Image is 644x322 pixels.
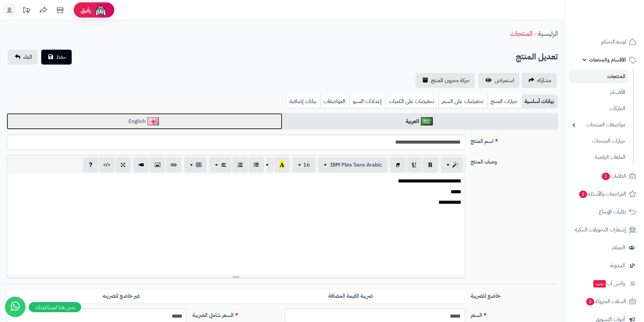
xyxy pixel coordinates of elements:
span: لوحة التحكم [601,37,626,47]
a: الماركات [569,101,629,116]
h2: تعديل المنتج [516,50,558,64]
span: جديد [593,280,606,288]
button: 16 [292,157,315,172]
span: استعراض [495,76,514,84]
a: المنتجات [510,28,532,39]
span: حفظ [56,53,66,61]
a: الغاء [8,50,38,65]
span: 2 [586,298,594,305]
span: 16 [303,161,310,169]
a: المراجعات والأسئلة2 [569,186,640,202]
label: ضريبة القيمة المضافة [236,289,465,303]
span: العملاء [612,243,625,252]
a: تخفيضات على الكميات [386,95,438,108]
a: مواصفات المنتجات [569,118,629,132]
a: خيارات المنتجات [569,134,629,148]
span: 2 [579,191,587,198]
span: المدونة [610,261,625,270]
label: وصف المنتج [468,155,560,166]
button: IBM Plex Sans Arabic [318,157,387,172]
img: ai-face.png [94,3,108,17]
a: English [7,113,282,130]
a: تخفيضات على السعر [438,95,487,108]
a: خيارات المنتج [487,95,522,108]
span: الطلبات [601,171,626,181]
a: استعراض [478,73,520,88]
span: وآتس آب [593,279,625,288]
label: السعر [468,308,560,319]
label: غير خاضع للضريبه [7,289,236,303]
span: حركة مخزون المنتج [431,76,470,84]
a: طلبات الإرجاع [569,204,640,220]
a: وآتس آبجديد [569,275,640,292]
span: طلبات الإرجاع [599,207,626,217]
span: مشاركه [537,76,551,84]
span: إشعارات التحويلات البنكية [575,225,626,234]
a: المنتجات [569,70,629,83]
label: اسم المنتج [468,134,560,145]
label: السعر شامل الضريبة [190,308,282,319]
span: 1 [602,173,610,180]
span: الأقسام والمنتجات [589,55,626,65]
a: تحديثات المنصة [18,3,35,19]
a: المواصفات [320,95,350,108]
a: الملفات الرقمية [569,150,629,165]
a: العملاء [569,240,640,256]
a: السلات المتروكة2 [569,293,640,309]
a: الطلبات1 [569,168,640,184]
img: العربية [421,117,433,125]
span: IBM Plex Sans Arabic [330,161,382,169]
label: خاضع للضريبة [468,289,560,300]
a: مشاركه [522,73,557,88]
a: بيانات أساسية [522,95,558,108]
span: رفيق [80,6,91,14]
a: حركة مخزون المنتج [415,73,475,88]
a: المدونة [569,257,640,274]
span: الغاء [23,53,32,61]
a: إشعارات التحويلات البنكية [569,222,640,238]
span: السلات المتروكة [586,297,626,306]
a: لوحة التحكم [569,34,640,50]
img: logo-2.png [598,19,638,33]
a: الأقسام [569,85,629,100]
a: الرئيسية [538,28,558,39]
a: إعدادات السيو [350,95,386,108]
button: حفظ [41,50,72,65]
span: المراجعات والأسئلة [578,189,626,199]
a: العربية [282,113,558,130]
a: بيانات إضافية [287,95,320,108]
img: English [147,117,159,125]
